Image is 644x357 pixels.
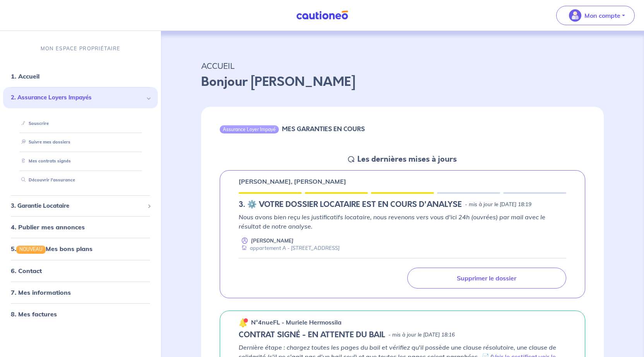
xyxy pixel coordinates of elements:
[11,267,42,275] a: 6. Contact
[239,318,248,327] img: 🔔
[11,202,144,210] span: 3. Garantie Locataire
[3,285,158,300] div: 7. Mes informations
[41,45,120,52] p: MON ESPACE PROPRIÉTAIRE
[18,140,70,145] a: Suivre mes dossiers
[11,72,39,80] a: 1. Accueil
[201,73,604,91] p: Bonjour [PERSON_NAME]
[293,10,351,20] img: Cautioneo
[239,330,385,340] h5: CONTRAT SIGNÉ - EN ATTENTE DU BAIL
[282,125,365,133] h6: MES GARANTIES EN COURS
[12,117,149,130] div: Souscrire
[239,200,566,209] div: state: DOCUMENTS-TO-EVALUATE, Context: NEW,CHOOSE-CERTIFICATE,RELATIONSHIP,LESSOR-DOCUMENTS
[251,237,294,244] p: [PERSON_NAME]
[239,330,566,340] div: state: CONTRACT-SIGNED, Context: MORE-THAN-6-MONTHS,MAYBE-CERTIFICATE,ALONE,LESSOR-DOCUMENTS
[457,274,516,282] p: Supprimer le dossier
[465,201,531,208] p: - mis à jour le [DATE] 18:19
[3,87,158,108] div: 2. Assurance Loyers Impayés
[11,93,144,102] span: 2. Assurance Loyers Impayés
[3,198,158,214] div: 3. Garantie Locataire
[11,289,71,296] a: 7. Mes informations
[12,174,149,186] div: Découvrir l'assurance
[11,224,85,231] a: 4. Publier mes annonces
[11,310,57,318] a: 8. Mes factures
[407,268,566,289] a: Supprimer le dossier
[11,245,92,253] a: 5.NOUVEAUMes bons plans
[388,331,455,339] p: - mis à jour le [DATE] 18:16
[584,11,620,20] p: Mon compte
[239,177,346,186] p: [PERSON_NAME], [PERSON_NAME]
[239,244,340,252] div: appartement A - [STREET_ADDRESS]
[18,159,71,164] a: Mes contrats signés
[220,125,279,133] div: Assurance Loyer Impayé
[12,136,149,149] div: Suivre mes dossiers
[3,306,158,322] div: 8. Mes factures
[569,9,581,22] img: illu_account_valid_menu.svg
[556,6,635,25] button: illu_account_valid_menu.svgMon compte
[3,68,158,84] div: 1. Accueil
[3,263,158,278] div: 6. Contact
[18,177,75,183] a: Découvrir l'assurance
[201,59,604,73] p: ACCUEIL
[3,220,158,235] div: 4. Publier mes annonces
[251,318,342,327] p: n°4nueFL - Muriele Hermossila
[239,200,462,209] h5: 3.︎ ⚙️ VOTRE DOSSIER LOCATAIRE EST EN COURS D'ANALYSE
[12,155,149,168] div: Mes contrats signés
[3,241,158,257] div: 5.NOUVEAUMes bons plans
[357,155,457,164] h5: Les dernières mises à jours
[18,121,49,126] a: Souscrire
[239,212,566,231] p: Nous avons bien reçu les justificatifs locataire, nous revenons vers vous d'ici 24h (ouvrées) par...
